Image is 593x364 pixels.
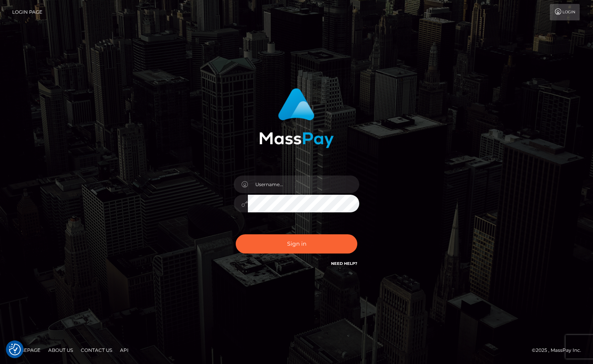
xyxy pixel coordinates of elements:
[259,88,334,148] img: MassPay Login
[45,344,76,356] a: About Us
[532,346,587,355] div: © 2025 , MassPay Inc.
[331,261,357,266] a: Need Help?
[117,344,132,356] a: API
[248,176,359,193] input: Username...
[9,344,21,355] button: Consent Preferences
[550,4,580,20] a: Login
[78,344,115,356] a: Contact Us
[236,234,357,254] button: Sign in
[12,4,42,20] a: Login Page
[9,344,44,356] a: Homepage
[9,344,21,355] img: Revisit consent button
